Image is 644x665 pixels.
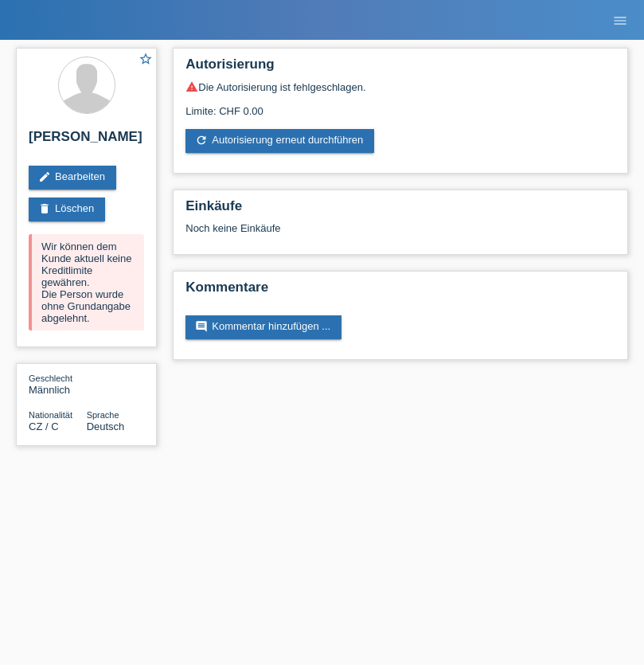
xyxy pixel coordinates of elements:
i: star_border [139,52,153,66]
h2: Autorisierung [185,57,615,80]
div: Noch keine Einkäufe [185,222,615,246]
a: menu [604,15,636,25]
span: Tschechische Republik / C / 25.05.2021 [29,421,59,432]
div: Wir können dem Kunde aktuell keine Kreditlimite gewähren. Die Person wurde ohne Grundangabe abgel... [29,234,144,331]
i: menu [612,13,628,29]
span: Sprache [87,410,119,420]
h2: Einkäufe [185,198,615,222]
span: Nationalität [29,410,72,420]
a: editBearbeiten [29,166,116,190]
i: delete [38,202,51,215]
a: deleteLöschen [29,198,105,221]
a: commentKommentar hinzufügen ... [185,315,342,339]
a: star_border [139,52,153,68]
i: edit [38,170,51,183]
i: warning [185,80,198,93]
i: comment [195,320,208,333]
h2: [PERSON_NAME] [29,129,144,153]
div: Limite: CHF 0.00 [185,93,615,117]
h2: Kommentare [185,280,615,303]
i: refresh [195,134,208,147]
span: Geschlecht [29,374,72,383]
div: Männlich [29,372,87,396]
a: refreshAutorisierung erneut durchführen [185,129,374,153]
div: Die Autorisierung ist fehlgeschlagen. [185,80,615,93]
span: Deutsch [87,421,125,432]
